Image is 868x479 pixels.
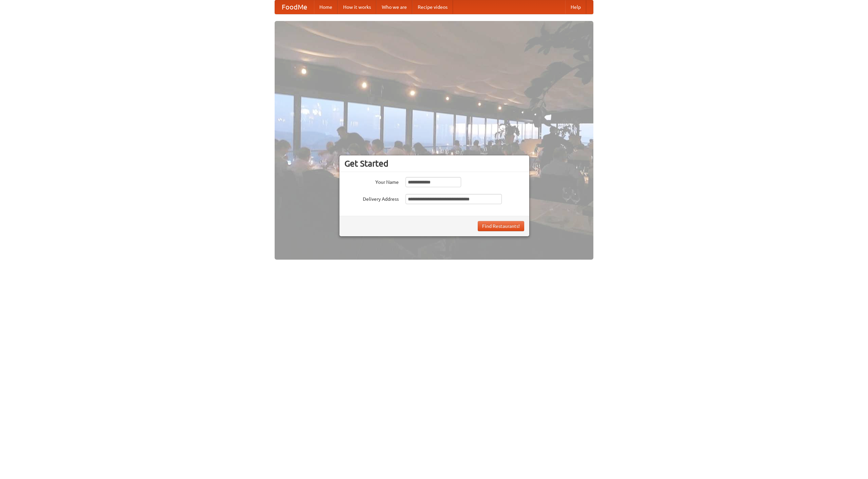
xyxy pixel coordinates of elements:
label: Your Name [344,177,399,186]
a: Who we are [376,0,412,14]
label: Delivery Address [344,194,399,202]
a: How it works [338,0,376,14]
a: Help [565,0,586,14]
button: Find Restaurants! [478,221,524,231]
a: Home [314,0,338,14]
h3: Get Started [344,158,524,169]
a: FoodMe [275,0,314,14]
a: Recipe videos [412,0,453,14]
